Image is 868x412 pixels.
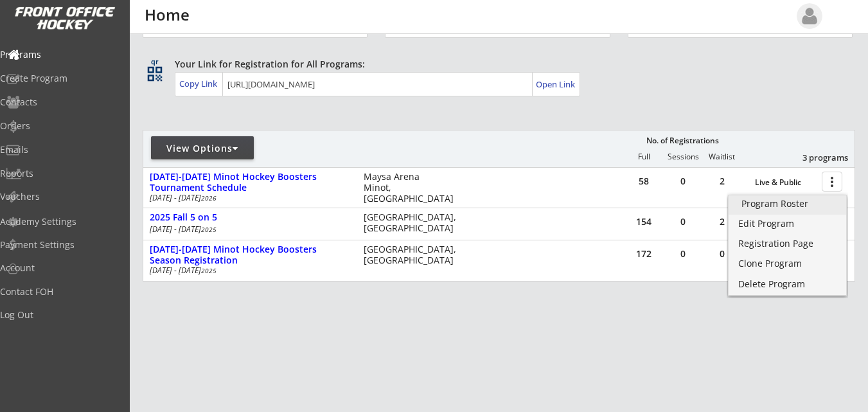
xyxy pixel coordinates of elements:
div: Open Link [536,79,576,90]
div: [DATE] - [DATE] [150,267,346,274]
div: No. of Registrations [642,136,722,145]
div: 0 [664,249,702,258]
a: Registration Page [729,235,846,255]
div: 0 [664,177,702,186]
div: Waitlist [702,152,741,161]
div: Sessions [664,152,702,161]
div: Maysa Arena Minot, [GEOGRAPHIC_DATA] [364,172,465,204]
div: [DATE]-[DATE] Minot Hockey Boosters Tournament Schedule [150,172,350,193]
div: [DATE]-[DATE] Minot Hockey Boosters Season Registration [150,244,350,266]
div: Clone Program [738,259,837,268]
div: Edit Program [738,219,837,228]
div: [DATE] - [DATE] [150,226,346,233]
div: 2 [703,177,741,186]
div: Delete Program [738,280,837,289]
div: Program Roster [741,199,833,208]
div: Copy Link [179,78,220,89]
a: Open Link [536,75,576,93]
div: Registration Page [738,239,837,248]
button: qr_code [145,64,164,84]
em: 2025 [201,225,217,234]
div: 3 programs [781,152,848,163]
div: 0 [664,217,702,226]
div: 58 [624,177,663,186]
em: 2026 [201,193,217,202]
div: 0 [703,249,741,258]
div: [GEOGRAPHIC_DATA], [GEOGRAPHIC_DATA] [364,212,465,234]
div: 172 [624,249,663,258]
div: [GEOGRAPHIC_DATA], [GEOGRAPHIC_DATA] [364,244,465,266]
button: more_vert [822,172,842,192]
div: Your Link for Registration for All Programs: [175,58,815,71]
div: View Options [151,142,254,155]
div: [DATE] - [DATE] [150,194,346,202]
a: Program Roster [729,195,846,215]
div: Live & Public [755,178,815,187]
a: Edit Program [729,215,846,235]
div: 2 [703,217,741,226]
div: Full [624,152,663,161]
div: 154 [624,217,663,226]
div: 2025 Fall 5 on 5 [150,212,350,223]
div: qr [146,58,162,66]
em: 2025 [201,266,217,275]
